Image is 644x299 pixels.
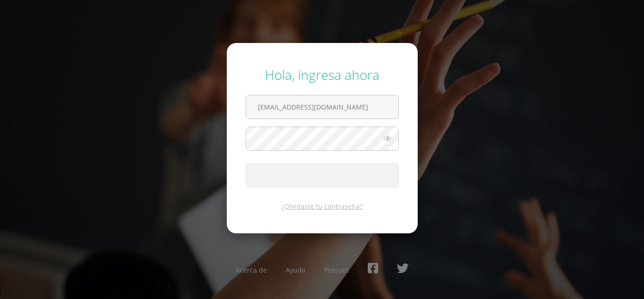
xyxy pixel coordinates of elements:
[236,265,267,274] a: Acerca de
[324,265,349,274] a: Presskit
[246,66,399,84] div: Hola, ingresa ahora
[246,95,398,119] input: Correo electrónico o usuario
[286,265,305,274] a: Ayuda
[281,202,363,211] a: ¿Olvidaste tu contraseña?
[246,163,399,188] button: Ingresar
